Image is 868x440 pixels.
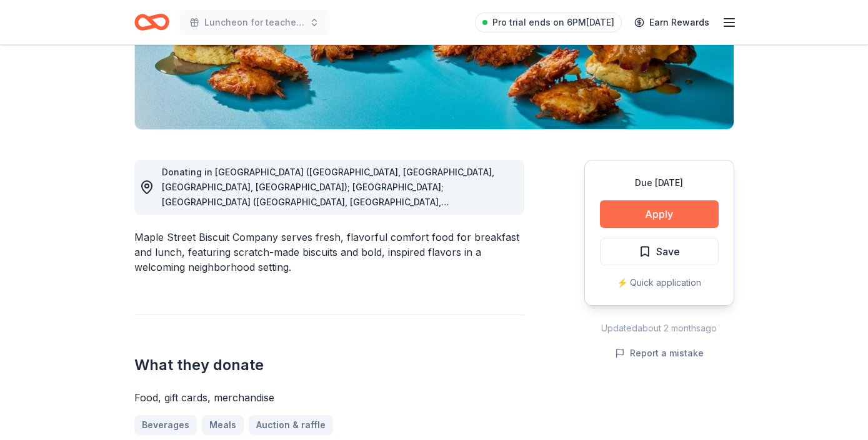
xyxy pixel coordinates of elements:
[475,12,622,32] a: Pro trial ends on 6PM[DATE]
[249,415,333,435] a: Auction & raffle
[600,238,719,265] button: Save
[600,200,719,228] button: Apply
[615,346,704,361] button: Report a mistake
[179,10,329,35] button: Luncheon for teachers and staff
[656,243,680,260] span: Save
[600,175,719,190] div: Due [DATE]
[584,321,734,336] div: Updated about 2 months ago
[600,275,719,290] div: ⚡️ Quick application
[134,230,524,275] div: Maple Street Biscuit Company serves fresh, flavorful comfort food for breakfast and lunch, featur...
[204,15,304,30] span: Luncheon for teachers and staff
[134,355,524,375] h2: What they donate
[134,415,197,435] a: Beverages
[627,11,717,34] a: Earn Rewards
[492,15,614,30] span: Pro trial ends on 6PM[DATE]
[134,390,524,405] div: Food, gift cards, merchandise
[134,7,169,37] a: Home
[162,167,494,417] span: Donating in [GEOGRAPHIC_DATA] ([GEOGRAPHIC_DATA], [GEOGRAPHIC_DATA], [GEOGRAPHIC_DATA], [GEOGRAPH...
[202,415,244,435] a: Meals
